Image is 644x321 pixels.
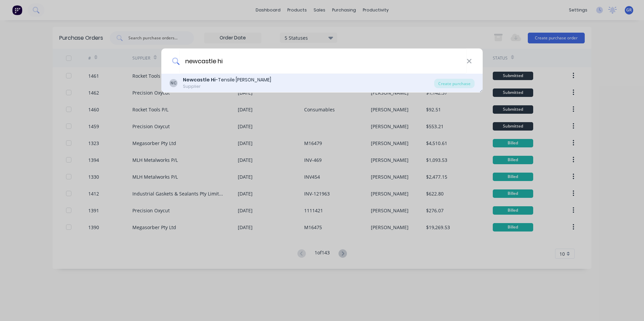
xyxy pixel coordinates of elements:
b: Newcastle Hi [183,76,216,83]
div: Supplier [183,83,271,90]
div: -Tensile [PERSON_NAME] [183,76,271,83]
div: NC [169,79,178,87]
input: Enter a supplier name to create a new order... [180,48,466,74]
div: Create purchase [434,79,475,88]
